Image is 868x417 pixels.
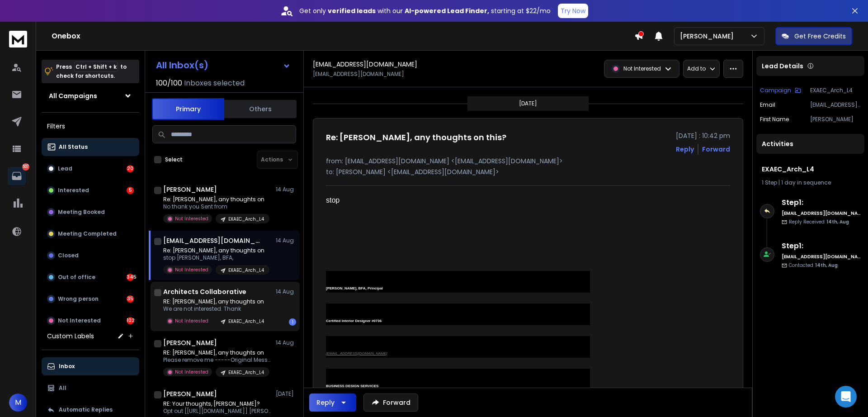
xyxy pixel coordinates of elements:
b: Certified Interior Designer #0736 [326,319,382,323]
p: Lead [58,165,72,172]
span: 1 Step [762,179,777,186]
h3: Inboxes selected [184,78,245,89]
p: Wrong person [58,295,99,303]
p: Try Now [561,6,585,15]
div: Open Intercom Messenger [835,386,857,408]
span: 14th, Aug [826,218,849,225]
button: Out of office345 [42,268,139,286]
p: [DATE] : 10:42 pm [676,131,730,140]
button: Reply [309,393,356,412]
h1: EXAEC_Arch_L4 [762,165,859,174]
p: EXAEC_Arch_L4 [810,87,861,94]
button: Campaign [760,87,801,94]
h6: Step 1 : [782,197,861,208]
h1: [PERSON_NAME] [163,185,217,194]
h6: Step 1 : [782,241,861,251]
p: Out of office [58,274,95,281]
a: [EMAIL_ADDRESS][DOMAIN_NAME] [326,351,387,355]
p: 14 Aug [276,186,296,193]
p: Not Interested [175,215,208,222]
img: logo [9,31,27,47]
div: 1 [289,318,296,326]
h3: Filters [42,120,139,133]
p: Please remove me -----Original Message----- [163,356,272,364]
p: from: [EMAIL_ADDRESS][DOMAIN_NAME] <[EMAIL_ADDRESS][DOMAIN_NAME]> [326,156,730,166]
p: Re: [PERSON_NAME], any thoughts on [163,247,269,254]
button: All [42,379,139,397]
b: [PERSON_NAME], BFA, Principal [326,286,383,290]
p: Not Interested [623,65,661,72]
h6: [EMAIL_ADDRESS][DOMAIN_NAME] [782,210,861,217]
p: Lead Details [762,62,803,71]
button: Meeting Booked [42,203,139,221]
div: 20 [127,165,134,172]
button: Primary [152,98,224,120]
span: 1 day in sequence [781,179,831,186]
button: Others [224,99,297,119]
h1: All Inbox(s) [156,61,208,70]
button: Get Free Credits [775,27,852,45]
div: 5 [127,187,134,194]
p: EXAEC_Arch_L4 [228,216,264,223]
p: EXAEC_Arch_L4 [228,267,264,274]
p: Not Interested [175,266,208,273]
p: RE: [PERSON_NAME], any thoughts on [163,298,269,305]
button: Reply [676,145,694,154]
strong: AI-powered Lead Finder, [405,6,489,15]
button: M [9,393,27,412]
button: All Inbox(s) [149,56,298,74]
p: Inbox [59,363,75,370]
h1: [EMAIL_ADDRESS][DOMAIN_NAME] [163,236,263,245]
div: Reply [316,398,335,407]
p: Meeting Completed [58,230,117,237]
p: Reply Received [789,218,849,225]
p: [DATE] [276,390,296,398]
p: No thank you Sent from [163,203,269,210]
button: Try Now [558,4,588,18]
h1: All Campaigns [49,91,97,100]
div: | [762,179,859,186]
div: 102 [127,317,134,324]
button: Lead20 [42,160,139,178]
div: Activities [756,134,864,154]
p: Contacted [789,262,838,269]
p: Meeting Booked [58,208,105,216]
a: 507 [8,167,26,185]
p: Not Interested [58,317,101,324]
button: Interested5 [42,181,139,199]
p: All Status [59,143,88,151]
label: Select [165,156,183,163]
p: 507 [22,163,29,171]
p: EXAEC_Arch_L4 [228,318,264,325]
span: 14th, Aug [815,262,838,269]
p: Email [760,101,775,109]
p: 14 Aug [276,339,296,346]
p: Add to [687,65,706,72]
span: Ctrl + Shift + k [74,62,118,72]
p: [EMAIL_ADDRESS][DOMAIN_NAME] [313,71,404,78]
h1: Onebox [52,31,634,42]
p: All [59,384,66,392]
p: Not Interested [175,369,208,375]
button: Meeting Completed [42,225,139,243]
p: Get Free Credits [794,32,846,41]
p: to: [PERSON_NAME] <[EMAIL_ADDRESS][DOMAIN_NAME]> [326,167,730,176]
p: Press to check for shortcuts. [56,62,127,81]
p: EXAEC_Arch_L4 [228,369,264,376]
p: First Name [760,116,789,123]
h1: [PERSON_NAME] [163,338,217,347]
p: [PERSON_NAME] [810,116,861,123]
span: 100 / 100 [156,78,182,89]
button: All Campaigns [42,87,139,105]
div: Forward [702,145,730,154]
div: stop [326,195,590,206]
button: Forward [363,393,418,412]
p: We are not interested. Thank [163,305,269,313]
p: Re: [PERSON_NAME], any thoughts on [163,196,269,203]
h1: Re: [PERSON_NAME], any thoughts on this? [326,131,506,144]
div: 345 [127,274,134,281]
strong: verified leads [328,6,376,15]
